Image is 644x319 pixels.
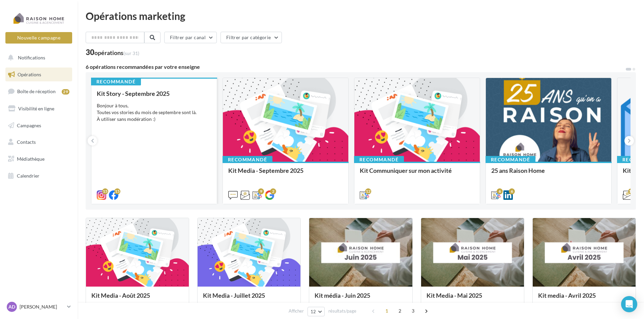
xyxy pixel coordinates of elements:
div: Recommandé [354,156,404,163]
div: Kit Story - Septembre 2025 [97,90,211,97]
div: Kit Media - Août 2025 [91,292,183,305]
span: 12 [311,309,316,314]
p: [PERSON_NAME] [20,303,64,310]
button: Nouvelle campagne [5,32,72,44]
div: 6 opérations recommandées par votre enseigne [86,64,625,70]
div: Recommandé [486,156,535,163]
div: Kit Communiquer sur mon activité [360,167,474,181]
a: Opérations [4,68,74,82]
div: Kit Media - Mai 2025 [427,292,519,305]
span: Médiathèque [17,156,45,162]
div: 12 [365,188,371,194]
div: Recommandé [91,78,141,85]
span: (sur 31) [123,50,139,56]
div: Opérations marketing [86,11,636,21]
span: 3 [408,305,418,316]
a: Campagnes [4,118,74,133]
span: AD [8,303,15,310]
a: Médiathèque [4,152,74,166]
span: Opérations [18,72,41,77]
button: 12 [308,307,325,316]
div: Kit média - Juin 2025 [315,292,407,305]
span: Calendrier [17,173,39,179]
div: Kit Media - Septembre 2025 [228,167,343,181]
a: Boîte de réception29 [4,84,74,99]
div: 9 [258,188,264,194]
button: Filtrer par catégorie [221,32,282,43]
a: AD [PERSON_NAME] [5,300,72,313]
span: 2 [394,305,405,316]
div: Recommandé [223,156,272,163]
div: 29 [62,89,69,95]
div: 25 ans Raison Home [491,167,606,181]
div: 15 [114,188,120,194]
span: Boîte de réception [17,88,56,94]
div: Kit media - Avril 2025 [538,292,630,305]
div: Kit Media - Juillet 2025 [203,292,295,305]
div: 30 [86,49,139,56]
div: 12 [628,188,634,194]
div: opérations [94,50,139,56]
span: Campagnes [17,122,41,128]
button: Notifications [4,51,71,65]
div: 6 [497,188,503,194]
div: Open Intercom Messenger [621,296,637,312]
div: Bonjour à tous, Toutes vos stories du mois de septembre sont là. À utiliser sans modération :) [97,102,211,123]
span: Notifications [18,55,45,60]
div: 6 [509,188,515,194]
a: Contacts [4,135,74,149]
button: Filtrer par canal [164,32,217,43]
div: 15 [102,188,108,194]
span: 1 [381,305,392,316]
span: Afficher [289,308,304,314]
a: Visibilité en ligne [4,102,74,116]
div: 2 [270,188,276,194]
span: Visibilité en ligne [18,106,54,111]
span: résultats/page [328,308,356,314]
a: Calendrier [4,169,74,183]
span: Contacts [17,139,36,145]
